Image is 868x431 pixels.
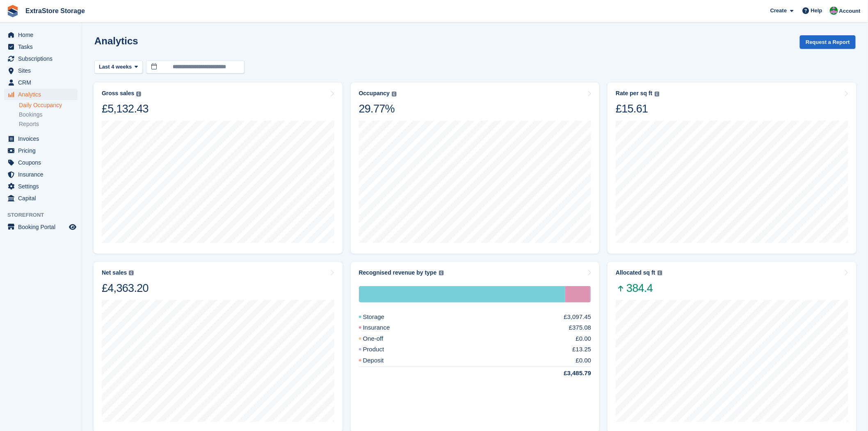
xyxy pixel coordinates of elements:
a: menu [4,133,78,144]
div: Insurance [359,323,410,332]
div: £4,363.20 [102,281,148,295]
a: menu [4,77,78,88]
a: Reports [19,120,78,128]
a: menu [4,157,78,168]
div: Storage [359,286,566,303]
a: Daily Occupancy [19,101,78,109]
img: icon-info-grey-7440780725fd019a000dd9b08b2336e03edf1995a4989e88bcd33f0948082b44.svg [136,92,141,96]
span: Coupons [18,157,67,168]
a: menu [4,65,78,76]
button: Request a Report [800,35,856,49]
div: Deposit [359,356,404,365]
div: £375.08 [569,323,591,332]
span: Tasks [18,41,67,53]
div: £3,485.79 [544,369,592,378]
span: Analytics [18,89,67,100]
div: £5,132.43 [102,102,148,116]
img: icon-info-grey-7440780725fd019a000dd9b08b2336e03edf1995a4989e88bcd33f0948082b44.svg [439,271,444,275]
div: £13.25 [572,345,591,354]
a: ExtraStore Storage [22,4,88,18]
div: Occupancy [359,90,390,97]
div: Storage [359,312,404,322]
div: £3,097.45 [564,312,592,322]
img: icon-info-grey-7440780725fd019a000dd9b08b2336e03edf1995a4989e88bcd33f0948082b44.svg [655,92,660,96]
img: Grant Daniel [830,7,838,15]
span: Last 4 weeks [99,63,132,71]
span: Help [811,7,822,15]
div: Recognised revenue by type [359,269,437,276]
div: £0.00 [576,356,592,365]
span: Capital [18,193,67,204]
a: menu [4,89,78,100]
div: One-off [359,334,403,344]
span: Create [770,7,787,15]
a: menu [4,145,78,156]
span: Sites [18,65,67,76]
span: Invoices [18,133,67,144]
span: Storefront [7,211,82,219]
a: menu [4,29,78,41]
div: 29.77% [359,102,397,116]
a: menu [4,193,78,204]
img: icon-info-grey-7440780725fd019a000dd9b08b2336e03edf1995a4989e88bcd33f0948082b44.svg [392,92,397,96]
span: CRM [18,77,67,88]
button: Last 4 weeks [94,60,143,74]
img: icon-info-grey-7440780725fd019a000dd9b08b2336e03edf1995a4989e88bcd33f0948082b44.svg [658,271,662,275]
div: Product [590,286,591,303]
div: Rate per sq ft [616,90,652,97]
span: Home [18,29,67,41]
div: Allocated sq ft [616,269,655,276]
span: Account [839,7,861,15]
a: menu [4,53,78,64]
a: menu [4,221,78,233]
a: menu [4,41,78,53]
span: Pricing [18,145,67,156]
a: Bookings [19,111,78,119]
h2: Analytics [94,35,138,46]
a: Preview store [68,222,78,232]
div: £15.61 [616,102,659,116]
span: Subscriptions [18,53,67,64]
div: Insurance [565,286,590,303]
span: Insurance [18,169,67,180]
div: Gross sales [102,90,134,97]
img: stora-icon-8386f47178a22dfd0bd8f6a31ec36ba5ce8667c1dd55bd0f319d3a0aa187defe.svg [7,5,19,17]
div: Product [359,345,404,354]
img: icon-info-grey-7440780725fd019a000dd9b08b2336e03edf1995a4989e88bcd33f0948082b44.svg [129,271,134,275]
span: 384.4 [616,281,662,295]
div: Net sales [102,269,127,276]
span: Settings [18,181,67,192]
a: menu [4,169,78,180]
a: menu [4,181,78,192]
span: Booking Portal [18,221,67,233]
div: £0.00 [576,334,592,344]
